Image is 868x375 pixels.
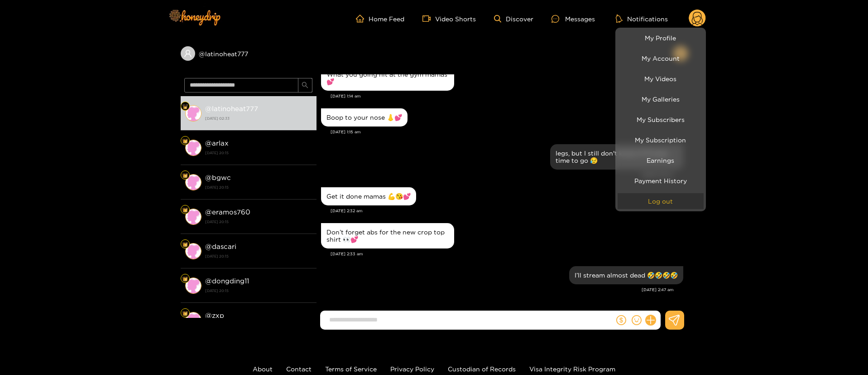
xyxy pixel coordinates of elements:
[618,193,704,209] button: Log out
[618,132,704,148] a: My Subscription
[618,173,704,189] a: Payment History
[618,50,704,66] a: My Account
[618,30,704,46] a: My Profile
[618,71,704,87] a: My Videos
[618,112,704,127] a: My Subscribers
[618,91,704,107] a: My Galleries
[618,152,704,168] a: Earnings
